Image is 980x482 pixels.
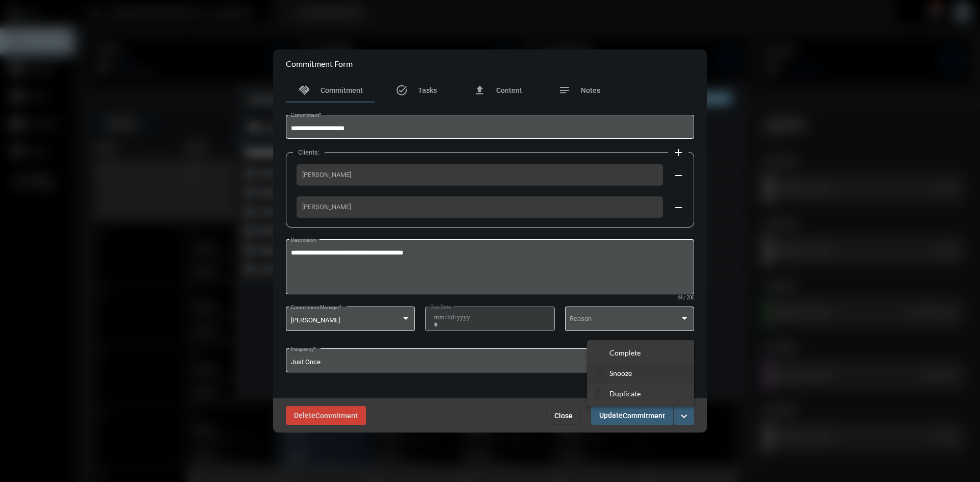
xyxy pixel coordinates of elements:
mat-icon: checkmark [595,348,605,358]
p: Snooze [609,369,632,377]
mat-icon: content_copy [595,389,605,399]
p: Complete [609,348,641,357]
p: Duplicate [609,389,641,398]
mat-icon: snooze [595,368,605,378]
